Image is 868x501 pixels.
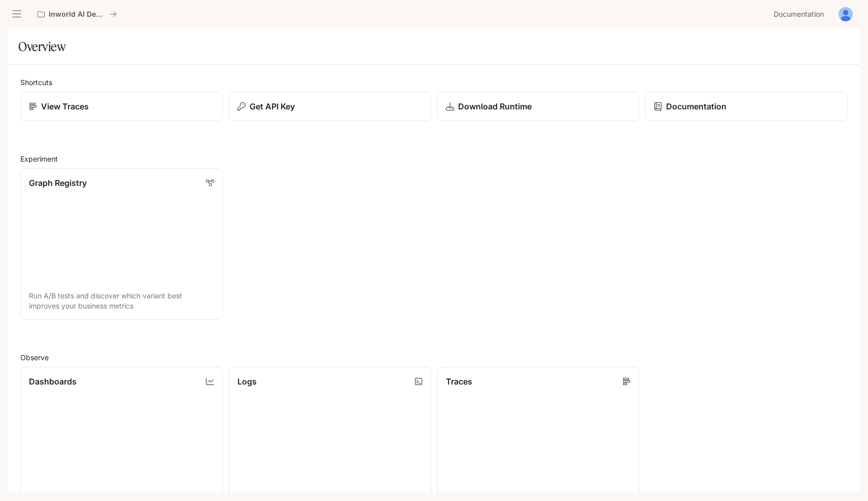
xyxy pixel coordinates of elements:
[20,153,848,164] h2: Experiment
[29,177,87,189] p: Graph Registry
[20,168,223,320] a: Graph RegistryRun A/B tests and discover which variant best improves your business metrics
[20,352,848,363] h2: Observe
[8,5,26,23] button: open drawer
[29,291,214,311] p: Run A/B tests and discover which variant best improves your business metrics
[33,4,121,24] button: All workspaces
[250,100,295,112] p: Get API Key
[20,92,223,121] a: View Traces
[836,4,856,24] button: User avatar
[49,10,106,19] p: Inworld AI Demos
[41,100,89,112] p: View Traces
[229,92,431,121] button: Get API Key
[645,92,848,121] a: Documentation
[774,8,824,21] span: Documentation
[770,4,831,24] a: Documentation
[237,375,257,388] p: Logs
[437,92,640,121] a: Download Runtime
[458,100,532,112] p: Download Runtime
[20,77,848,88] h2: Shortcuts
[839,7,853,21] img: User avatar
[666,100,726,112] p: Documentation
[29,375,77,388] p: Dashboards
[446,375,472,388] p: Traces
[18,36,65,57] h1: Overview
